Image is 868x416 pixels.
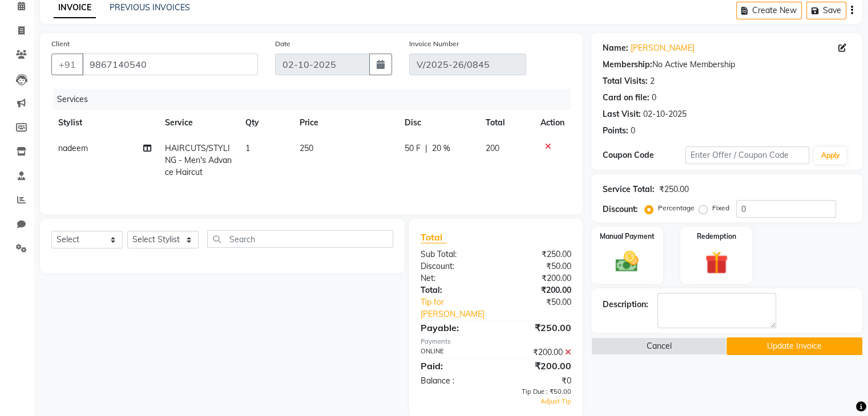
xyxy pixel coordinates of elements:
div: Balance : [412,375,496,387]
img: _gift.svg [698,248,735,277]
label: Fixed [712,203,729,213]
div: Description: [603,299,648,311]
span: HAIRCUTS/STYLING - Men's Advance Haircut [165,143,232,177]
span: 50 F [405,142,421,154]
div: Discount: [412,260,496,272]
div: Discount: [603,203,638,215]
div: Name: [603,42,628,54]
a: [PERSON_NAME] [631,42,695,54]
div: ₹250.00 [659,183,689,195]
a: Tip for [PERSON_NAME] [412,296,510,320]
div: Payable: [412,321,496,335]
span: 1 [245,143,250,153]
div: Last Visit: [603,108,641,120]
button: Update Invoice [726,337,862,355]
th: Service [158,110,239,136]
label: Percentage [658,203,695,213]
span: nadeem [58,143,88,153]
img: _cash.svg [608,248,645,275]
div: ₹200.00 [496,272,580,284]
div: 0 [631,125,635,137]
span: 250 [300,143,313,153]
label: Date [275,39,290,49]
div: Sub Total: [412,248,496,260]
div: Tip Due : ₹50.00 [496,387,580,397]
input: Enter Offer / Coupon Code [685,146,810,164]
span: 20 % [432,142,450,154]
div: Service Total: [603,183,655,195]
div: Net: [412,272,496,284]
button: Create New [736,2,802,19]
div: No Active Membership [603,59,851,71]
span: 200 [486,143,499,153]
div: 2 [650,75,655,87]
div: ₹250.00 [496,248,580,260]
div: ₹50.00 [496,260,580,272]
a: PREVIOUS INVOICES [110,2,190,13]
th: Disc [398,110,479,136]
span: Total [421,231,447,243]
th: Total [479,110,533,136]
th: Action [534,110,571,136]
label: Invoice Number [409,39,459,49]
div: ₹200.00 [496,359,580,373]
div: 02-10-2025 [643,108,687,120]
th: Price [293,110,398,136]
div: Membership: [603,59,652,71]
button: Save [806,2,846,19]
div: Coupon Code [603,149,685,161]
div: ₹50.00 [510,296,579,320]
button: Apply [814,147,846,164]
label: Redemption [697,231,736,242]
div: ₹250.00 [496,321,580,335]
input: Search [207,230,393,248]
div: ₹200.00 [496,346,580,358]
div: 0 [652,92,656,104]
div: Total: [412,284,496,296]
span: Adjust Tip [540,397,571,405]
input: Search by Name/Mobile/Email/Code [82,54,258,75]
div: Paid: [412,359,496,373]
div: ONLINE [412,346,496,358]
button: +91 [51,54,83,75]
label: Manual Payment [600,231,655,242]
th: Stylist [51,110,158,136]
div: Points: [603,125,628,137]
div: Total Visits: [603,75,648,87]
div: ₹0 [496,375,580,387]
div: Services [53,89,580,110]
th: Qty [239,110,292,136]
div: Payments [421,337,571,346]
div: ₹200.00 [496,284,580,296]
label: Client [51,39,70,49]
span: | [425,142,427,154]
button: Cancel [591,337,727,355]
div: Card on file: [603,92,649,104]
